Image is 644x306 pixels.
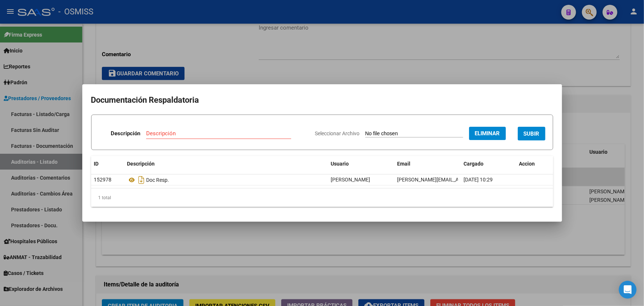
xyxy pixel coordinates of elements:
[91,93,553,107] h2: Documentación Respaldatoria
[518,127,545,140] button: SUBIR
[475,130,500,137] span: Eliminar
[94,161,99,167] span: ID
[397,177,558,183] span: [PERSON_NAME][EMAIL_ADDRESS][PERSON_NAME][DOMAIN_NAME]
[127,161,155,167] span: Descripción
[331,161,349,167] span: Usuario
[137,174,147,186] i: Descargar documento
[461,156,516,172] datatable-header-cell: Cargado
[331,177,371,183] span: [PERSON_NAME]
[395,156,461,172] datatable-header-cell: Email
[315,130,360,136] span: Seleccionar Archivo
[516,156,553,172] datatable-header-cell: Accion
[519,161,535,167] span: Accion
[464,161,484,167] span: Cargado
[91,188,553,207] div: 1 total
[94,177,112,183] span: 152978
[619,281,637,299] div: Open Intercom Messenger
[524,130,540,137] span: SUBIR
[111,129,140,138] p: Descripción
[328,156,395,172] datatable-header-cell: Usuario
[469,127,506,140] button: Eliminar
[127,174,325,186] div: Doc Resp.
[91,156,124,172] datatable-header-cell: ID
[124,156,328,172] datatable-header-cell: Descripción
[464,177,493,183] span: [DATE] 10:29
[397,161,411,167] span: Email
